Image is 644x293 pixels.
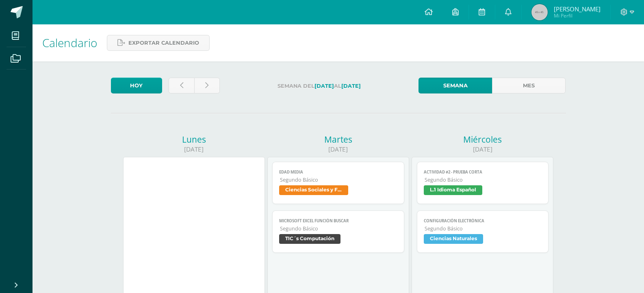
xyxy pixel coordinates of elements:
[107,35,210,51] a: Exportar calendario
[424,169,542,175] span: Actividad #2 - Prueba corta
[128,35,199,50] span: Exportar calendario
[425,176,542,183] span: Segundo Básico
[412,134,553,145] div: Miércoles
[279,185,348,195] span: Ciencias Sociales y Formación Ciudadana
[279,218,397,224] span: Microsoft Excel Función BUSCAR
[123,145,265,154] div: [DATE]
[424,234,483,244] span: Ciencias Naturales
[531,4,548,20] img: 45x45
[279,234,340,244] span: TIC´s Computación
[226,78,412,94] label: Semana del al
[417,162,549,204] a: Actividad #2 - Prueba cortaSegundo BásicoL.1 Idioma Español
[280,225,397,232] span: Segundo Básico
[279,169,397,175] span: Edad Media
[267,134,409,145] div: Martes
[42,35,97,50] span: Calendario
[417,211,549,253] a: Configuración electrónicaSegundo BásicoCiencias Naturales
[492,78,566,93] a: Mes
[412,145,553,154] div: [DATE]
[418,78,492,93] a: Semana
[280,176,397,183] span: Segundo Básico
[123,134,265,145] div: Lunes
[424,185,482,195] span: L.1 Idioma Español
[424,218,542,224] span: Configuración electrónica
[272,162,404,204] a: Edad MediaSegundo BásicoCiencias Sociales y Formación Ciudadana
[272,211,404,253] a: Microsoft Excel Función BUSCARSegundo BásicoTIC´s Computación
[111,78,162,93] a: Hoy
[425,225,542,232] span: Segundo Básico
[554,5,601,13] span: [PERSON_NAME]
[554,12,601,19] span: Mi Perfil
[341,83,361,89] strong: [DATE]
[314,83,334,89] strong: [DATE]
[267,145,409,154] div: [DATE]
